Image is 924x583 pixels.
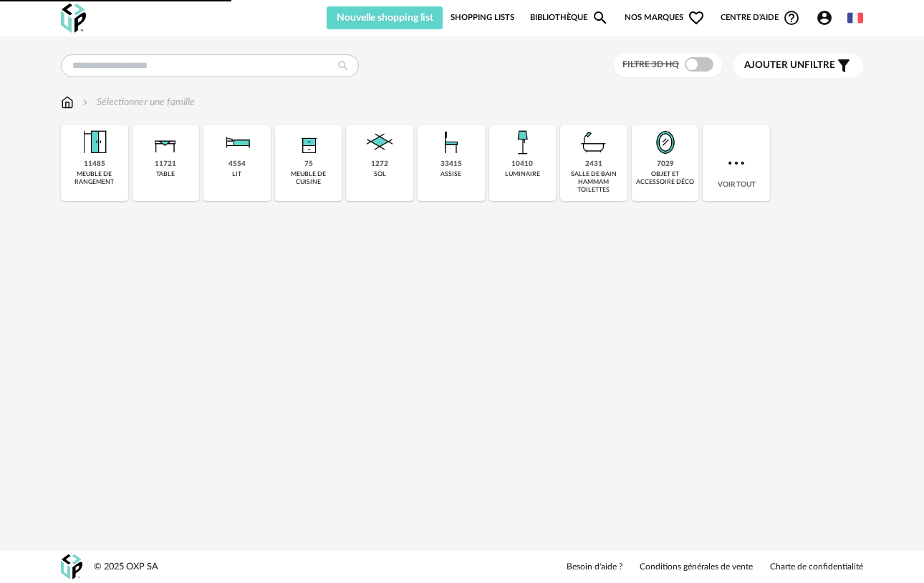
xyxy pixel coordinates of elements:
img: OXP [61,554,82,579]
img: fr [847,10,863,26]
img: Sol.png [362,125,397,160]
div: 75 [304,160,313,169]
img: Literie.png [220,125,254,160]
div: meuble de cuisine [279,170,338,187]
div: 4554 [228,160,246,169]
div: lit [232,170,241,178]
span: Centre d'aideHelp Circle Outline icon [721,9,800,26]
div: 11721 [155,160,176,169]
img: svg+xml;base64,PHN2ZyB3aWR0aD0iMTYiIGhlaWdodD0iMTciIHZpZXdCb3g9IjAgMCAxNiAxNyIgZmlsbD0ibm9uZSIgeG... [61,95,74,109]
button: Ajouter unfiltre Filter icon [733,54,863,78]
div: meuble de rangement [65,170,124,187]
img: Assise.png [434,125,468,160]
button: Nouvelle shopping list [327,6,443,29]
div: © 2025 OXP SA [94,561,158,573]
div: 11485 [84,160,105,169]
div: table [156,170,175,178]
div: 1272 [371,160,388,169]
span: Filter icon [835,57,852,74]
div: 7029 [657,160,674,169]
div: sol [374,170,386,178]
img: Miroir.png [648,125,683,160]
a: Besoin d'aide ? [567,562,622,573]
div: objet et accessoire déco [636,170,695,187]
span: filtre [744,59,835,72]
img: Rangement.png [292,125,326,160]
span: Filtre 3D HQ [622,60,679,69]
div: Sélectionner une famille [80,95,195,109]
img: Meuble%20de%20rangement.png [77,125,112,160]
div: assise [441,170,461,178]
img: svg+xml;base64,PHN2ZyB3aWR0aD0iMTYiIGhlaWdodD0iMTYiIHZpZXdCb3g9IjAgMCAxNiAxNiIgZmlsbD0ibm9uZSIgeG... [80,95,91,109]
img: Salle%20de%20bain.png [577,125,611,160]
a: BibliothèqueMagnify icon [530,6,609,29]
div: luminaire [505,170,540,178]
a: Charte de confidentialité [770,562,863,573]
img: OXP [61,4,86,33]
div: 10410 [511,160,533,169]
div: salle de bain hammam toilettes [564,170,623,195]
span: Help Circle Outline icon [783,9,800,26]
span: Account Circle icon [816,9,839,26]
span: Magnify icon [592,9,609,26]
span: Nos marques [625,6,705,29]
img: Luminaire.png [505,125,539,160]
span: Nouvelle shopping list [337,13,433,23]
img: more.7b13dc1.svg [725,152,748,175]
span: Account Circle icon [816,9,833,26]
a: Conditions générales de vente [640,562,753,573]
div: Voir tout [703,125,770,201]
a: Shopping Lists [451,6,514,29]
div: 2431 [585,160,602,169]
span: Ajouter un [744,60,804,70]
div: 33415 [441,160,462,169]
span: Heart Outline icon [688,9,705,26]
img: Table.png [148,125,183,160]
